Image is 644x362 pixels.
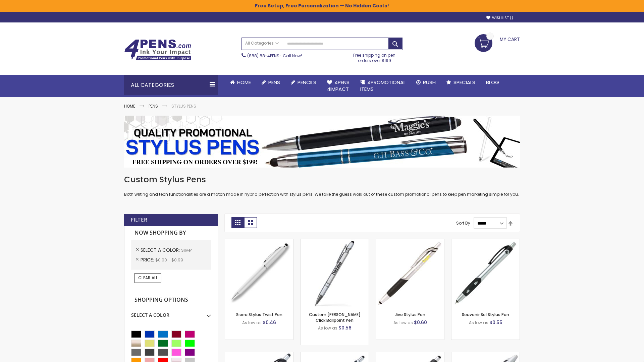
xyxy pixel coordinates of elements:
[131,226,211,240] strong: Now Shopping by
[327,79,350,93] span: 4Pens 4impact
[236,312,282,317] a: Sierra Stylus Twist Pen
[225,352,293,358] a: React Stylus Grip Pen-Silver
[301,352,369,358] a: Epiphany Stylus Pens-Silver
[256,75,285,90] a: Pens
[395,312,425,317] a: Jive Stylus Pen
[298,79,316,86] span: Pencils
[131,293,211,307] strong: Shopping Options
[376,352,444,358] a: Souvenir® Emblem Stylus Pen-Silver
[131,216,147,224] strong: Filter
[309,312,361,323] a: Custom [PERSON_NAME] Click Ballpoint Pen
[124,116,520,168] img: Stylus Pens
[135,273,161,283] a: Clear All
[225,75,256,90] a: Home
[318,325,337,331] span: As low as
[181,247,192,253] span: Silver
[225,239,293,244] a: Stypen-35-Silver
[481,75,504,90] a: Blog
[376,239,444,244] a: Jive Stylus Pen-Silver
[247,53,279,59] a: (888) 88-4PENS
[268,79,280,86] span: Pens
[489,319,502,326] span: $0.55
[124,103,135,109] a: Home
[322,75,355,97] a: 4Pens4impact
[225,239,293,307] img: Stypen-35-Silver
[301,239,369,307] img: Custom Alex II Click Ballpoint Pen-Silver
[411,75,441,90] a: Rush
[155,257,183,263] span: $0.00 - $0.99
[414,319,427,326] span: $0.60
[138,275,158,281] span: Clear All
[456,220,470,226] label: Sort By
[131,307,211,318] div: Select A Color
[231,217,244,228] strong: Grid
[346,50,403,63] div: Free shipping on pen orders over $199
[393,320,413,325] span: As low as
[245,41,279,46] span: All Categories
[301,239,369,244] a: Custom Alex II Click Ballpoint Pen-Silver
[263,319,276,326] span: $0.46
[124,39,191,61] img: 4Pens Custom Pens and Promotional Products
[171,103,196,109] strong: Stylus Pens
[124,174,520,185] h1: Custom Stylus Pens
[469,320,488,325] span: As low as
[376,239,444,307] img: Jive Stylus Pen-Silver
[441,75,481,90] a: Specials
[141,247,181,253] span: Select A Color
[423,79,436,86] span: Rush
[237,79,251,86] span: Home
[124,174,520,197] div: Both writing and tech functionalities are a match made in hybrid perfection with stylus pens. We ...
[451,352,520,358] a: Twist Highlighter-Pen Stylus Combo-Silver
[247,53,302,59] span: - Call Now!
[453,79,475,86] span: Specials
[124,75,218,95] div: All Categories
[242,38,282,49] a: All Categories
[360,79,406,93] span: 4PROMOTIONAL ITEMS
[338,324,352,331] span: $0.56
[141,256,155,263] span: Price
[355,75,411,97] a: 4PROMOTIONALITEMS
[486,79,499,86] span: Blog
[285,75,322,90] a: Pencils
[242,320,262,325] span: As low as
[462,312,509,317] a: Souvenir Sol Stylus Pen
[451,239,520,307] img: Souvenir Sol Stylus Pen-Silver
[149,103,158,109] a: Pens
[451,239,520,244] a: Souvenir Sol Stylus Pen-Silver
[486,15,513,20] a: Wishlist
